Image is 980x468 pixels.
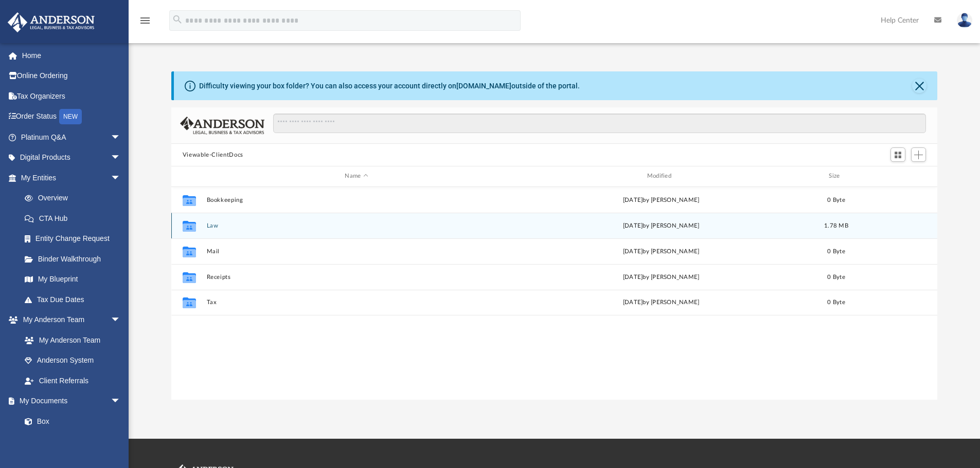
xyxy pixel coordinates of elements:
span: arrow_drop_down [111,167,131,189]
a: CTA Hub [14,208,136,229]
a: Online Ordering [7,66,136,86]
a: Meeting Minutes [14,432,131,452]
div: Name [206,172,506,181]
div: [DATE] by [PERSON_NAME] [511,272,811,282]
div: Difficulty viewing your box folder? You can also access your account directly on outside of the p... [199,81,580,91]
div: id [176,172,202,181]
div: Size [815,172,857,181]
div: grid [171,187,938,400]
a: Client Referrals [14,370,131,391]
a: Platinum Q&Aarrow_drop_down [7,127,136,147]
span: arrow_drop_down [111,310,131,331]
a: Digital Productsarrow_drop_down [7,147,136,168]
a: Binder Walkthrough [14,249,136,269]
button: Add [911,147,926,162]
a: My Entitiesarrow_drop_down [7,167,136,188]
span: arrow_drop_down [111,391,131,412]
img: User Pic [957,13,972,28]
button: Receipts [206,274,506,280]
div: [DATE] by [PERSON_NAME] [511,298,811,307]
span: 0 Byte [827,299,845,305]
a: My Blueprint [14,269,131,290]
a: Home [7,45,136,66]
a: My Anderson Teamarrow_drop_down [7,310,131,330]
img: Anderson Advisors Platinum Portal [5,12,98,32]
span: 0 Byte [827,197,845,202]
button: Switch to Grid View [890,147,906,162]
a: My Anderson Team [14,330,126,350]
a: Box [14,411,126,432]
span: arrow_drop_down [111,127,131,148]
a: Anderson System [14,350,131,371]
button: Tax [206,299,506,306]
span: arrow_drop_down [111,147,131,169]
button: Viewable-ClientDocs [183,151,243,160]
a: Order StatusNEW [7,106,136,127]
a: [DOMAIN_NAME] [456,82,511,90]
i: menu [139,14,151,27]
div: [DATE] by [PERSON_NAME] [511,221,811,230]
i: search [172,14,183,25]
span: 0 Byte [827,248,845,254]
button: Bookkeeping [206,197,506,203]
div: [DATE] by [PERSON_NAME] [511,247,811,256]
a: menu [139,20,151,27]
a: Tax Due Dates [14,289,136,310]
button: Close [912,79,926,93]
span: 1.78 MB [824,222,848,228]
a: Overview [14,188,136,209]
button: Law [206,222,506,229]
a: Tax Organizers [7,86,136,106]
div: NEW [59,109,82,124]
div: [DATE] by [PERSON_NAME] [511,195,811,204]
span: 0 Byte [827,274,845,279]
div: Modified [511,172,811,181]
a: My Documentsarrow_drop_down [7,391,131,411]
div: id [861,172,933,181]
button: Mail [206,248,506,255]
a: Entity Change Request [14,229,136,249]
input: Search files and folders [273,114,926,133]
